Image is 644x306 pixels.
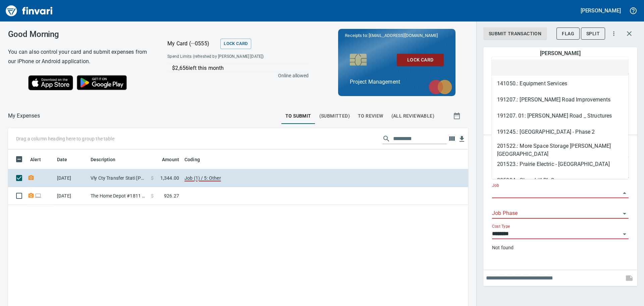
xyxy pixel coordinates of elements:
label: Cost Type [492,224,510,228]
button: Open [620,229,629,239]
h5: [PERSON_NAME] [581,7,621,14]
p: Receipts to: [345,32,449,39]
span: Description [91,156,124,164]
li: 191207.: [PERSON_NAME] Road Improvements [492,92,628,108]
nav: breadcrumb [8,112,40,120]
span: To Review [358,112,383,120]
p: My Card (···0555) [167,40,218,48]
p: $2,656 left this month [172,64,308,72]
img: mastercard.svg [425,76,455,98]
button: Lock Card [397,54,444,66]
span: 926.27 [164,192,179,199]
span: Receipt Required [28,176,35,180]
td: The Home Depot #1811 Caldwell ID [88,187,148,205]
span: Date [57,156,67,164]
p: Drag a column heading here to group the table [16,135,114,142]
img: Get it on Google Play [73,72,131,94]
button: Lock Card [220,39,251,49]
span: (All Reviewable) [391,112,434,120]
button: Open [620,209,629,218]
p: Project Management [350,78,444,86]
li: 201522.: More Space Storage [PERSON_NAME][GEOGRAPHIC_DATA] [492,140,628,156]
span: Alert [30,156,41,164]
li: 191207. 01: [PERSON_NAME] Road _ Structures [492,108,628,124]
button: [PERSON_NAME] [579,5,623,16]
button: Show transactions within a particular date range [447,108,468,124]
label: Job [492,183,499,187]
img: Download on the App Store [28,75,73,90]
li: 201523.: Prairie Electric - [GEOGRAPHIC_DATA] [492,156,628,172]
p: My Expenses [8,112,40,120]
p: Not found [492,244,629,251]
span: Lock Card [224,40,248,48]
img: Finvari [4,3,54,19]
button: Close [620,188,629,198]
span: Coding [184,156,209,164]
td: [DATE] [54,169,88,187]
span: Description [91,156,116,164]
li: 141050.: Equipment Services [492,76,628,92]
span: Date [57,156,76,164]
p: Online allowed [162,72,309,79]
button: Flag [556,28,580,40]
span: Lock Card [402,56,438,64]
span: Split [586,30,600,38]
span: Amount [153,156,179,164]
span: 1,344.00 [160,175,179,181]
span: Receipt Required [28,193,35,198]
td: [DATE] [54,187,88,205]
li: 191245.: [GEOGRAPHIC_DATA] - Phase 2 [492,124,628,140]
span: Flag [562,30,574,38]
button: Split [581,28,605,40]
h5: [PERSON_NAME] [540,50,580,57]
button: Submit Transaction [483,28,547,40]
span: This records your note into the expense [621,270,637,286]
span: Spend Limits (refreshed by [PERSON_NAME] [DATE]) [167,53,285,60]
button: More [606,26,621,41]
span: $ [151,175,154,181]
h3: Good Morning [8,30,151,39]
span: [EMAIL_ADDRESS][DOMAIN_NAME] [368,32,438,39]
span: (Submitted) [319,112,350,120]
span: $ [151,192,154,199]
span: Submit Transaction [489,30,541,38]
span: Alert [30,156,50,164]
h6: You can also control your card and submit expenses from our iPhone or Android application. [8,47,151,66]
span: Online transaction [35,193,42,198]
button: Close transaction [621,26,637,42]
button: Choose columns to display [447,134,457,144]
td: Job (1) / 5: Other [182,169,350,187]
span: To Submit [285,112,311,120]
li: 205004.: Cloverhill Ph 2 [492,172,628,188]
span: Amount [162,156,179,164]
span: Coding [184,156,200,164]
td: Vly Cty Transfer Stati [PERSON_NAME] ID [88,169,148,187]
